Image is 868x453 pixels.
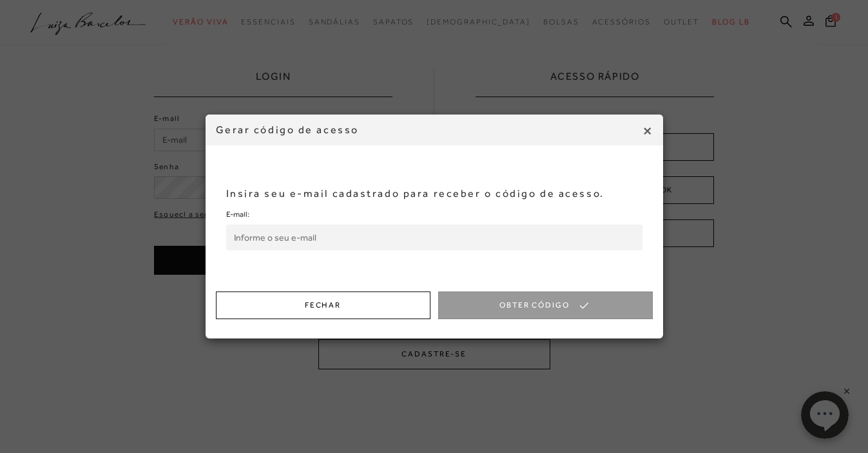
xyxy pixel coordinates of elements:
[226,208,249,221] label: E-mail:
[216,291,430,319] button: Fechar
[438,291,653,319] button: Obter Código
[216,123,653,137] h4: Gerar código de acesso
[226,225,642,250] input: Informe o seu e-mail
[642,119,653,142] span: ×
[226,187,642,201] p: Insira seu e-mail cadastrado para receber o código de acesso.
